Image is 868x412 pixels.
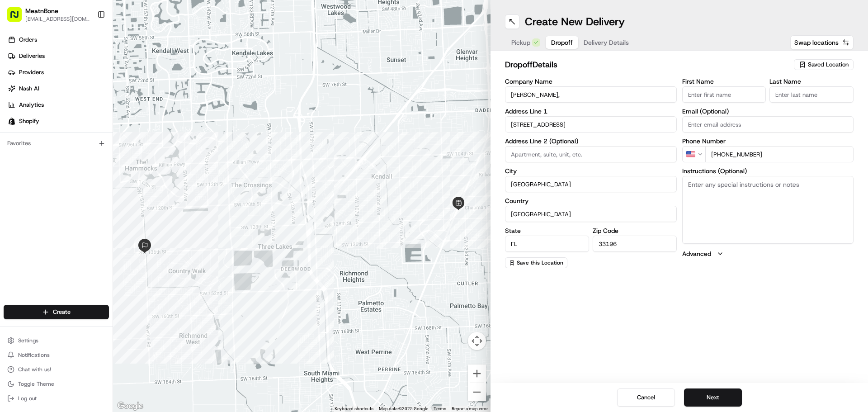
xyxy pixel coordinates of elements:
a: 💻API Documentation [73,199,149,215]
a: Powered byPylon [64,224,109,231]
span: Chat with us! [18,366,51,373]
input: Enter phone number [705,146,854,162]
button: Create [4,305,109,319]
input: Enter state [505,236,589,252]
img: 1736555255976-a54dd68f-1ca7-489b-9aae-adbdc363a1c4 [18,165,25,172]
img: Nash [9,9,27,27]
div: We're available if you need us! [41,95,124,103]
span: Swap locations [794,38,839,47]
span: Pickup [511,38,530,47]
input: Enter email address [682,116,854,133]
a: 📗Knowledge Base [5,199,73,215]
span: Dropoff [551,38,573,47]
div: Past conversations [9,118,58,125]
span: Knowledge Base [18,202,69,211]
img: Shopify logo [8,118,15,125]
button: MeatnBone [25,6,58,15]
button: [EMAIL_ADDRESS][DOMAIN_NAME] [25,15,90,23]
button: Saved Location [794,58,854,71]
span: [DATE] [103,140,122,147]
a: Terms [434,406,446,411]
button: Notifications [4,349,109,361]
button: Map camera controls [468,332,486,350]
a: Report a map error [452,406,488,411]
span: Map data ©2025 Google [379,406,428,411]
input: Enter address [505,116,677,133]
div: Start new chat [41,86,148,95]
button: Start new chat [154,89,165,100]
label: Instructions (Optional) [682,168,854,174]
img: Masood Aslam [9,156,24,170]
label: Country [505,198,677,204]
img: 8571987876998_91fb9ceb93ad5c398215_72.jpg [19,86,35,103]
span: Analytics [19,101,44,109]
button: Zoom in [468,365,486,383]
label: Phone Number [682,138,854,144]
div: 📗 [9,203,16,210]
label: Email (Optional) [682,108,854,114]
span: Log out [18,395,37,402]
label: Zip Code [593,227,677,234]
button: Next [684,388,742,407]
button: Save this Location [505,257,567,268]
span: Orders [19,36,37,44]
input: Enter city [505,176,677,192]
h1: Create New Delivery [525,14,625,29]
p: Welcome 👋 [9,36,165,51]
a: Shopify [4,114,113,128]
input: Enter company name [505,86,677,103]
input: Enter zip code [593,236,677,252]
input: Clear [24,58,149,68]
a: Deliveries [4,49,113,63]
img: 1736555255976-a54dd68f-1ca7-489b-9aae-adbdc363a1c4 [9,86,25,103]
button: MeatnBone[EMAIL_ADDRESS][DOMAIN_NAME] [4,4,94,25]
span: Shopify [19,117,39,125]
button: Log out [4,392,109,405]
button: Keyboard shortcuts [335,406,373,412]
label: State [505,227,589,234]
button: See all [140,116,165,127]
a: Analytics [4,98,113,112]
h2: dropoff Details [505,58,788,71]
input: Enter last name [769,86,854,103]
label: Address Line 1 [505,108,677,114]
span: Notifications [18,351,50,359]
a: Open this area in Google Maps (opens a new window) [115,400,145,412]
button: Cancel [617,388,675,407]
span: Save this Location [517,259,563,266]
span: Delivery Details [584,38,629,47]
span: Saved Location [808,61,849,69]
span: API Documentation [85,202,145,211]
span: • [98,140,101,147]
img: Google [115,400,145,412]
span: Create [53,308,71,316]
button: Swap locations [790,35,854,50]
div: 💻 [76,203,84,210]
label: Company Name [505,78,677,85]
button: Chat with us! [4,363,109,376]
span: [PERSON_NAME] [28,165,73,172]
input: Enter first name [682,86,766,103]
a: Nash AI [4,81,113,96]
span: Toggle Theme [18,380,54,388]
button: Settings [4,334,109,347]
span: Settings [18,337,38,344]
span: Pylon [90,224,109,231]
span: [DATE] [80,165,99,172]
button: Zoom out [468,383,486,401]
a: Providers [4,65,113,80]
label: Advanced [682,249,711,258]
span: Providers [19,68,44,76]
span: Deliveries [19,52,45,60]
input: Apartment, suite, unit, etc. [505,146,677,162]
a: Orders [4,33,113,47]
button: Advanced [682,249,854,258]
div: Favorites [4,136,109,151]
span: • [75,165,78,172]
label: Last Name [769,78,854,85]
span: Nash AI [19,85,39,93]
input: Enter country [505,206,677,222]
label: First Name [682,78,766,85]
